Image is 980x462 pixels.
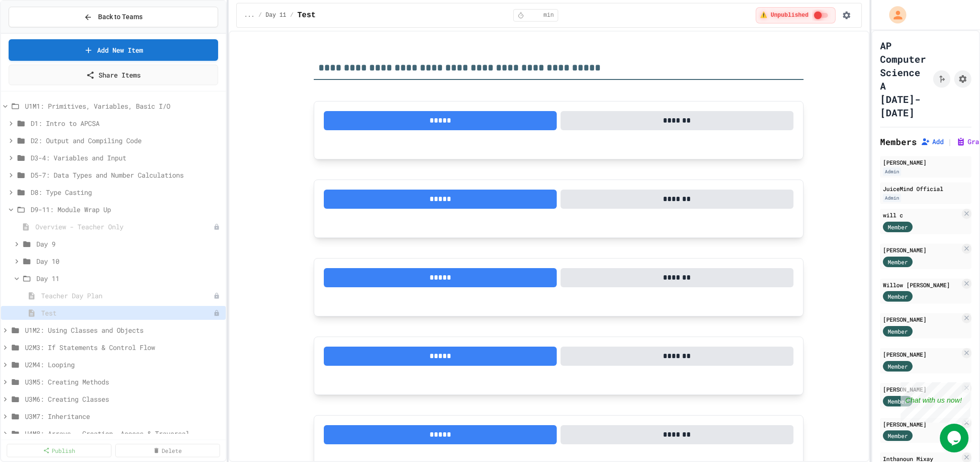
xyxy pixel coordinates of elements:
div: Unpublished [213,310,220,316]
button: Click to see fork details [933,70,950,88]
span: Member [888,397,908,406]
div: Willow [PERSON_NAME] [883,281,960,289]
button: Assignment Settings [954,70,971,88]
button: Back to Teams [9,7,218,27]
span: Overview - Teacher Only [35,222,213,232]
span: Back to Teams [98,12,143,22]
span: Member [888,223,908,231]
span: U2M3: If Statements & Control Flow [25,342,222,352]
div: [PERSON_NAME] [883,315,960,324]
iframe: chat widget [940,424,970,452]
span: Member [888,327,908,336]
span: ⚠️ Unpublished [760,11,808,19]
span: ... [244,11,255,19]
span: D9-11: Module Wrap Up [31,204,222,214]
span: Member [888,431,908,440]
span: Member [888,292,908,301]
a: Publish [7,444,111,457]
span: Day 11 [265,11,286,19]
span: / [290,11,294,19]
div: Unpublished [213,293,220,299]
span: Day 9 [36,239,222,249]
span: U3M5: Creating Methods [25,377,222,387]
span: Test [41,308,213,318]
div: [PERSON_NAME] [883,158,969,167]
span: / [258,11,262,19]
h2: Members [880,135,917,148]
div: Admin [883,194,901,202]
iframe: chat widget [901,382,970,423]
a: Delete [115,444,220,457]
div: Admin [883,168,901,176]
a: Add New Item [9,39,218,61]
span: D3-4: Variables and Input [31,153,222,163]
h1: AP Computer Science A [DATE]-[DATE] [880,39,929,119]
span: Member [888,258,908,266]
span: min [543,11,554,19]
div: Unpublished [213,224,220,230]
span: Teacher Day Plan [41,291,213,301]
span: D1: Intro to APCSA [31,118,222,128]
div: [PERSON_NAME] [883,385,960,394]
div: [PERSON_NAME] [883,350,960,359]
button: Add [921,137,944,146]
span: D5-7: Data Types and Number Calculations [31,170,222,180]
span: U4M8: Arrays - Creation, Access & Traversal [25,428,222,439]
span: U3M7: Inheritance [25,411,222,421]
span: Member [888,362,908,371]
span: Day 11 [36,273,222,283]
span: | [947,136,952,147]
div: ⚠️ Students cannot see this content! Click the toggle to publish it and make it visible to your c... [756,7,836,23]
div: [PERSON_NAME] [883,420,960,428]
span: U1M1: Primitives, Variables, Basic I/O [25,101,222,111]
span: Test [297,10,316,21]
div: will c [883,211,960,219]
span: D8: Type Casting [31,187,222,197]
a: Share Items [9,65,218,85]
div: [PERSON_NAME] [883,246,960,254]
span: U1M2: Using Classes and Objects [25,325,222,335]
span: U2M4: Looping [25,360,222,370]
span: U3M6: Creating Classes [25,394,222,404]
div: My Account [879,4,909,26]
span: Day 10 [36,256,222,266]
span: D2: Output and Compiling Code [31,135,222,146]
div: JuiceMind Official [883,184,969,193]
